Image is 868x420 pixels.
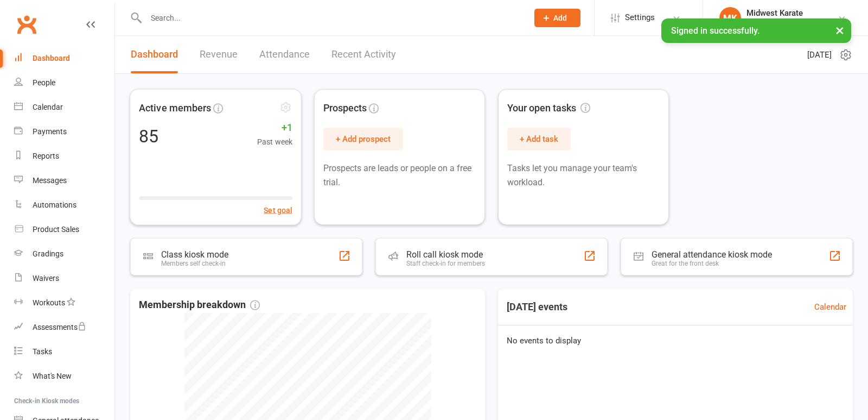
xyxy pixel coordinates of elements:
[498,297,576,317] h3: [DATE] events
[807,48,832,61] span: [DATE]
[33,274,59,283] div: Waivers
[652,249,772,260] div: General attendance kiosk mode
[33,54,70,62] div: Dashboard
[139,127,158,145] div: 85
[259,36,310,73] a: Attendance
[14,315,114,340] a: Assessments
[746,8,838,18] div: Midwest Karate
[33,78,55,87] div: People
[14,217,114,242] a: Product Sales
[507,128,571,151] button: + Add task
[139,100,211,116] span: Active members
[13,11,40,38] a: Clubworx
[14,168,114,193] a: Messages
[33,127,67,136] div: Payments
[33,152,59,160] div: Reports
[33,323,86,331] div: Assessments
[131,36,178,73] a: Dashboard
[331,36,396,73] a: Recent Activity
[33,249,63,258] div: Gradings
[33,225,79,234] div: Product Sales
[746,18,838,28] div: Midwest Karate Saskatoon
[143,10,520,26] input: Search...
[139,297,260,313] span: Membership breakdown
[652,260,772,267] div: Great for the front desk
[719,7,741,29] div: MK
[14,144,114,168] a: Reports
[257,136,292,148] span: Past week
[534,9,580,27] button: Add
[161,260,228,267] div: Members self check-in
[814,300,846,314] a: Calendar
[494,325,857,356] div: No events to display
[264,204,292,216] button: Set goal
[200,36,238,73] a: Revenue
[406,260,485,267] div: Staff check-in for members
[14,364,114,388] a: What's New
[14,120,114,144] a: Payments
[33,372,72,380] div: What's New
[14,340,114,364] a: Tasks
[507,101,590,116] span: Your open tasks
[507,161,660,189] p: Tasks let you manage your team's workload.
[14,193,114,217] a: Automations
[14,266,114,291] a: Waivers
[33,103,63,111] div: Calendar
[14,46,114,71] a: Dashboard
[161,249,228,260] div: Class kiosk mode
[33,298,65,307] div: Workouts
[14,71,114,95] a: People
[671,26,759,36] span: Signed in successfully.
[553,14,567,22] span: Add
[257,120,292,136] span: +1
[323,161,476,189] p: Prospects are leads or people on a free trial.
[830,18,850,42] button: ×
[33,347,52,356] div: Tasks
[323,128,403,151] button: + Add prospect
[33,200,76,209] div: Automations
[14,242,114,266] a: Gradings
[625,5,655,30] span: Settings
[406,249,485,260] div: Roll call kiosk mode
[323,101,367,116] span: Prospects
[33,176,67,185] div: Messages
[14,291,114,315] a: Workouts
[14,95,114,120] a: Calendar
